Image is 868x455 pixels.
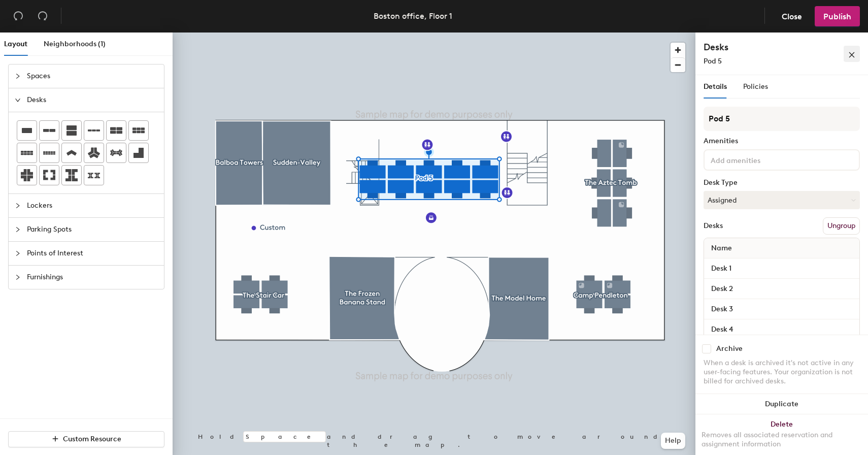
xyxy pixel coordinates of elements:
[15,73,21,79] span: collapsed
[27,194,158,217] span: Lockers
[743,82,768,91] span: Policies
[706,302,857,316] input: Unnamed desk
[706,239,737,257] span: Name
[704,222,723,230] div: Desks
[15,250,21,256] span: collapsed
[704,191,860,209] button: Assigned
[27,242,158,265] span: Points of Interest
[773,6,811,26] button: Close
[15,274,21,280] span: collapsed
[44,40,106,48] span: Neighborhoods (1)
[704,41,815,54] h4: Desks
[27,64,158,88] span: Spaces
[15,203,21,209] span: collapsed
[815,6,860,26] button: Publish
[32,6,53,26] button: Redo (⌘ + ⇧ + Z)
[27,88,158,112] span: Desks
[823,217,860,235] button: Ungroup
[695,394,868,414] button: Duplicate
[704,57,722,66] span: Pod 5
[709,153,800,166] input: Add amenities
[704,82,727,91] span: Details
[823,12,851,21] span: Publish
[704,179,860,187] div: Desk Type
[27,218,158,241] span: Parking Spots
[848,51,855,58] span: close
[661,433,685,449] button: Help
[706,282,857,296] input: Unnamed desk
[4,40,27,48] span: Layout
[8,431,164,447] button: Custom Resource
[702,431,862,449] div: Removes all associated reservation and assignment information
[704,359,860,386] div: When a desk is archived it's not active in any user-facing features. Your organization is not bil...
[716,345,743,353] div: Archive
[15,226,21,233] span: collapsed
[63,435,121,443] span: Custom Resource
[8,6,28,26] button: Undo (⌘ + Z)
[782,12,802,21] span: Close
[706,322,857,337] input: Unnamed desk
[13,11,23,21] span: undo
[704,137,860,145] div: Amenities
[374,10,452,22] div: Boston office, Floor 1
[15,97,21,103] span: expanded
[706,262,857,276] input: Unnamed desk
[27,266,158,289] span: Furnishings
